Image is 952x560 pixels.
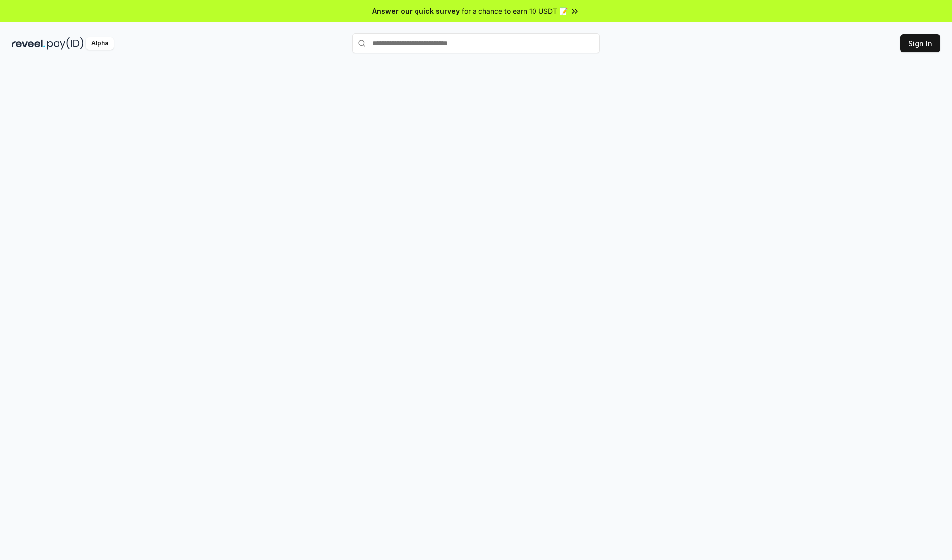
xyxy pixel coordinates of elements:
span: for a chance to earn 10 USDT 📝 [462,6,568,16]
span: Answer our quick survey [372,6,460,16]
img: pay_id [47,37,84,50]
button: Sign In [900,34,940,52]
img: reveel_dark [12,37,45,50]
div: Alpha [86,37,114,50]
